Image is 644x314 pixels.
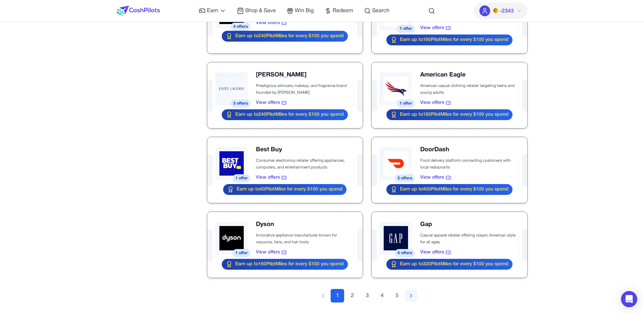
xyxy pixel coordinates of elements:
[372,7,389,15] span: Search
[621,291,637,307] div: Open Intercom Messenger
[295,7,314,15] span: Win Big
[364,7,389,15] a: Search
[117,6,160,16] img: CashPilots Logo
[287,7,314,15] a: Win Big
[405,290,417,302] button: Next page
[317,290,329,302] button: Previous page
[390,289,404,302] button: 5
[245,7,276,15] span: Shop & Save
[325,7,353,15] a: Redeem
[493,8,498,13] img: PMs
[500,7,514,15] span: -2343
[360,289,374,302] button: 3
[474,3,527,19] button: PMs-2343
[333,7,353,15] span: Redeem
[375,289,389,302] button: 4
[237,7,276,15] a: Shop & Save
[345,289,359,302] button: 2
[331,289,344,302] button: 1
[207,7,218,15] span: Earn
[199,7,226,15] a: Earn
